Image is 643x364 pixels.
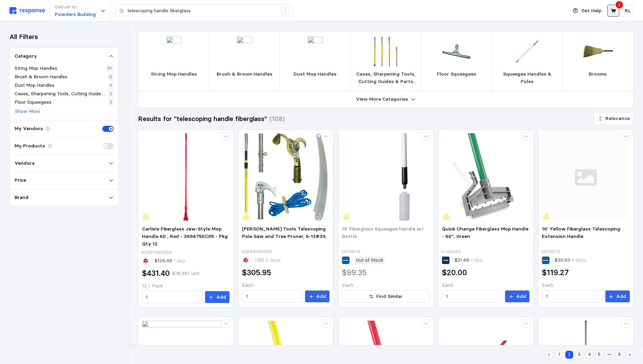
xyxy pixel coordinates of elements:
[371,37,401,66] img: FG-6-3F.webp
[159,37,189,66] img: 1RD84_AW01
[616,351,624,359] button: 8
[142,133,229,221] img: CCL_B1960266.webp
[15,82,55,89] p: Dust Mop Handles
[376,293,403,300] p: Find Similar
[9,32,38,41] h3: All Filters
[570,257,586,263] span: 5 days
[146,291,199,303] input: Qty
[216,294,226,301] p: Add
[555,351,563,359] button: 1
[142,226,228,246] span: Carlisle Fiberglass Jaw-Style Mop Handle 60 , Red - 369475EC05 - Pkg Qty 12
[15,99,52,106] p: Floor Squeegees
[356,70,416,85] p: Cases, Sharpening Tools, Cutting Guides & Parts For Chainsaws
[242,282,329,289] p: Each
[569,4,605,17] button: Get Help
[15,53,37,60] p: Category
[9,7,45,14] img: svg%3e
[442,226,528,239] span: Quick Change Fiberglass Mop Handle - 60", Green
[581,7,601,15] p: Get Help
[437,70,476,78] p: Floor Squeegees
[442,267,467,278] h2: $20.00
[594,112,634,125] button: Relevance
[605,290,630,303] button: Add
[512,37,542,66] img: sp41688542_sc7
[342,267,367,278] h2: $99.35
[142,282,229,290] p: 12 / Pack
[217,70,273,78] p: Brush & Broom Handles
[141,249,172,256] p: WBB1960266
[15,73,67,81] p: Brush & Broom Handles
[242,226,326,239] span: [PERSON_NAME] Tools Telescoping Pole Saw and Tree Pruner, 6-12#39;
[15,177,26,184] p: Price
[341,248,360,256] p: 0613879
[442,37,471,66] img: m000107170_sc7
[246,290,299,303] input: Qty
[546,290,599,303] input: Qty
[576,351,583,359] button: 3
[455,257,483,264] p: $21.66
[300,37,330,66] img: 3NB88_AW01
[109,82,112,89] p: 4
[618,1,620,8] p: 1
[541,248,560,256] p: 0613875
[242,267,271,278] h2: $305.95
[109,90,112,98] p: 3
[242,133,329,221] img: TP-12PKG1.webp
[155,257,185,265] p: $105.65
[442,282,529,289] p: Each
[15,90,107,98] p: Cases, Sharpening Tools, Cutting Guides & Parts for Chainsaws
[316,293,326,300] p: Add
[294,70,337,78] p: Dust Mop Handles
[542,282,629,289] p: Each
[107,65,112,72] p: 81
[342,282,429,289] p: Each
[138,114,267,123] h3: Results for "telescoping handle fiberglass"
[138,91,633,108] button: View More Categories
[15,65,57,72] p: String Mop Handles
[342,133,429,221] img: 0613879.jpg
[172,270,199,277] p: $35.95 / unit
[15,107,40,116] button: Show More
[15,142,45,150] p: My Products
[596,351,603,359] button: 5
[151,70,197,78] p: String Mop Handles
[55,11,96,18] p: Powders Building
[542,226,620,239] span: 16' Yellow Fiberglass Telescoping Extension Handle
[583,37,613,66] img: IMT_IMPACT3653.jpg
[505,290,529,303] button: Add
[15,125,43,133] p: My Vendors
[589,70,607,78] p: Brooms
[15,108,40,115] p: Show More
[565,351,573,359] button: 2
[516,293,526,300] p: Add
[555,257,586,264] p: $30.63
[342,290,429,303] button: Find Similar
[585,351,593,359] button: 4
[255,257,281,264] p: TBD
[229,37,259,66] img: 48WX14_AS01
[15,160,35,167] p: Vendors
[625,7,631,15] p: RL
[127,5,278,17] input: Search for a product name or SKU
[172,258,185,264] span: 1 day
[109,73,112,81] p: 6
[616,293,626,300] p: Add
[15,194,28,201] p: Brand
[497,70,557,85] p: Squeegee Handles & Poles
[356,96,408,103] p: View More Categories
[441,248,461,256] p: H-4504G
[469,257,483,263] span: 1 day
[605,115,630,122] p: Relevance
[542,133,629,221] img: svg%3e
[281,7,289,15] div: /
[446,290,499,303] input: Qty
[264,257,281,263] span: 2 days
[241,248,272,256] p: WBB3081698
[305,290,329,303] button: Add
[269,114,285,123] h3: (108)
[342,226,423,239] span: 16' Fiberglass Squeegee Handle w/ Bottle
[55,3,96,11] p: Deliver to
[142,268,170,279] h2: $431.40
[109,99,112,106] p: 3
[356,257,383,264] p: Out of Stock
